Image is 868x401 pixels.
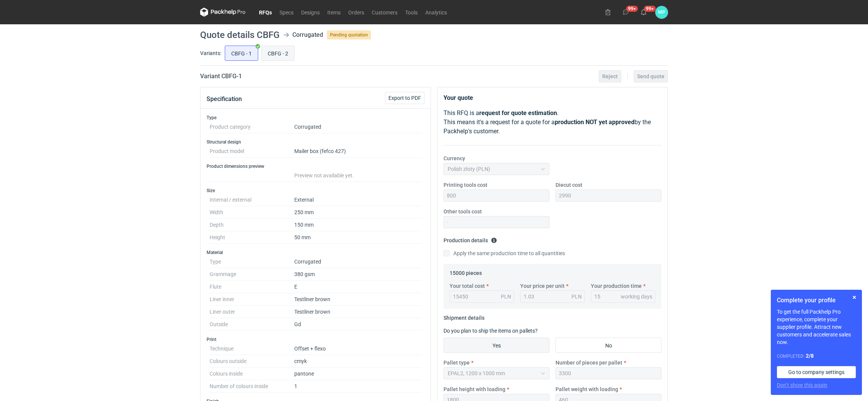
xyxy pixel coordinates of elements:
dt: Colours outside [210,355,294,368]
dt: Colours inside [210,368,294,380]
dd: E [294,281,421,293]
h2: Variant CBFG - 1 [200,72,242,81]
p: To get the full Packhelp Pro experience, complete your supplier profile. Attract new customers an... [777,308,856,346]
svg: Packhelp Pro [200,8,246,17]
button: 99+ [638,6,650,18]
dd: 50 mm [294,231,421,244]
a: Designs [297,8,324,17]
label: Printing tools cost [443,181,488,189]
h1: Quote details CBFG [200,30,279,39]
a: Tools [401,8,421,17]
label: Pallet type [443,359,470,366]
a: Analytics [421,8,451,17]
a: Go to company settings [777,366,856,378]
div: Completed: [777,352,856,360]
dt: Width [210,206,294,219]
label: Pallet weight with loading [556,385,618,393]
span: Pending quotation [327,30,371,39]
label: Do you plan to ship the items on pallets? [443,328,538,334]
dt: Depth [210,219,294,231]
dd: External [294,194,421,206]
label: Variants: [200,49,221,57]
a: Items [324,8,344,17]
label: Apply the same production time to all quantities [443,249,565,257]
dt: Liner inner [210,293,294,306]
h1: Complete your profile [777,296,856,305]
button: Don’t show this again [777,381,827,389]
dt: Grammage [210,268,294,281]
dd: Testliner brown [294,293,421,306]
a: RFQs [255,8,276,17]
label: CBFG - 1 [225,46,258,61]
strong: production NOT yet approved [555,118,634,126]
dd: Offset + flexo [294,343,421,355]
div: PLN [571,293,582,300]
a: Orders [344,8,368,17]
span: Preview not available yet. [294,172,354,178]
div: Corrugated [292,30,323,39]
label: Currency [443,155,465,162]
label: CBFG - 2 [261,46,295,61]
p: This RFQ is a . This means it's a request for a quote for a by the Packhelp's customer. [443,109,661,136]
legend: 15000 pieces [450,267,482,276]
div: working days [621,293,652,300]
strong: request for quote estimation [479,109,557,117]
dd: pantone [294,368,421,380]
dd: Corrugated [294,256,421,268]
strong: 2 / 8 [806,353,814,359]
label: Your price per unit [520,282,565,290]
button: MP [655,6,668,19]
dt: Product category [210,121,294,133]
dt: Technique [210,343,294,355]
dt: Flute [210,281,294,293]
button: Send quote [634,70,668,82]
h3: Material [207,249,425,256]
dt: Outside [210,318,294,331]
h3: Size [207,188,425,194]
dd: Gd [294,318,421,331]
dd: cmyk [294,355,421,368]
h3: Structural design [207,139,425,145]
dd: 150 mm [294,219,421,231]
dd: Testliner brown [294,306,421,318]
label: Diecut cost [556,181,582,189]
button: 99+ [620,6,632,18]
a: Customers [368,8,401,17]
dt: Liner outer [210,306,294,318]
dd: Corrugated [294,121,421,133]
label: Your total cost [450,282,485,290]
label: Number of pieces per pallet [556,359,622,366]
span: Reject [602,74,618,79]
div: Martyna Paroń [655,6,668,19]
dd: Mailer box (fefco 427) [294,145,421,158]
dd: 250 mm [294,206,421,219]
dt: Type [210,256,294,268]
label: Other tools cost [443,208,482,215]
legend: Production details [443,234,497,243]
button: Reject [599,70,621,82]
button: Skip for now [850,293,859,302]
h3: Type [207,115,425,121]
button: Specification [207,90,242,108]
label: Pallet height with loading [443,385,505,393]
a: Specs [276,8,297,17]
dd: 380 gsm [294,268,421,281]
dt: Product model [210,145,294,158]
button: Export to PDF [385,92,425,104]
span: Send quote [637,74,664,79]
strong: Your quote [443,94,473,101]
dt: Internal / external [210,194,294,206]
legend: Shipment details [443,312,485,321]
dt: Height [210,231,294,244]
dd: 1 [294,380,421,393]
h3: Print [207,336,425,343]
div: PLN [501,293,511,300]
h3: Product dimensions preview [207,163,425,169]
dt: Number of colours inside [210,380,294,393]
span: Export to PDF [388,95,421,101]
label: Your production time [591,282,642,290]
